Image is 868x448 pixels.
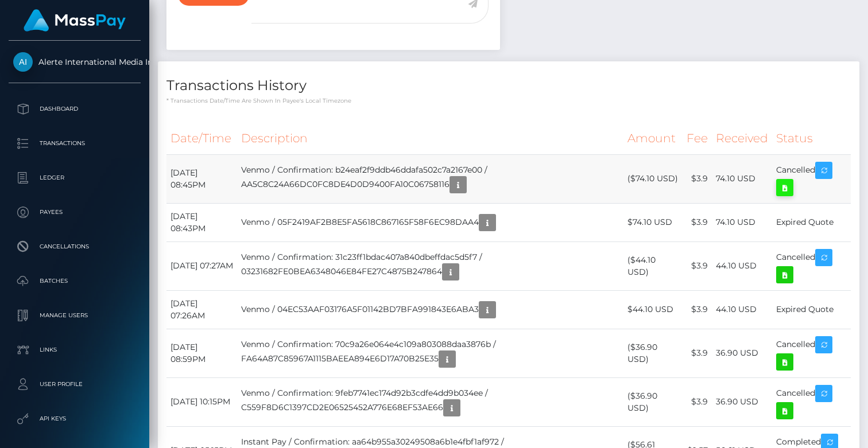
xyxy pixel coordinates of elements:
td: [DATE] 08:43PM [166,203,237,241]
p: Payees [13,204,136,221]
td: $3.9 [682,290,712,329]
a: Ledger [9,163,141,192]
td: Expired Quote [772,203,851,241]
p: User Profile [13,376,136,393]
td: Cancelled [772,329,851,377]
td: $3.9 [682,241,712,290]
th: Amount [623,123,683,154]
td: ($36.90 USD) [623,329,683,377]
td: 36.90 USD [712,377,772,426]
h4: Transactions History [166,76,851,96]
td: $3.9 [682,377,712,426]
p: Links [13,341,136,359]
td: 36.90 USD [712,329,772,377]
img: Alerte International Media Inc. [13,52,33,72]
td: Cancelled [772,241,851,290]
td: $3.9 [682,329,712,377]
td: Cancelled [772,154,851,203]
td: Venmo / Confirmation: 70c9a26e064e4c109a803088daa3876b / FA64A87C85967A1115BAEEA894E6D17A70B25E35 [237,329,623,377]
td: ($44.10 USD) [623,241,683,290]
td: [DATE] 08:45PM [166,154,237,203]
td: $44.10 USD [623,290,683,329]
p: Manage Users [13,307,136,324]
td: [DATE] 10:15PM [166,377,237,426]
td: 44.10 USD [712,290,772,329]
td: Venmo / 05F2419AF2B8E5FA5618C867165F58F6EC98DAA4 [237,203,623,241]
th: Status [772,123,851,154]
td: 44.10 USD [712,241,772,290]
a: Links [9,336,141,364]
th: Received [712,123,772,154]
p: Cancellations [13,238,136,255]
td: $3.9 [682,154,712,203]
td: 74.10 USD [712,154,772,203]
td: Venmo / Confirmation: 31c23ff1bdac407a840dbeffdac5d5f7 / 03231682FE0BEA6348046E84FE27C4875B247864 [237,241,623,290]
p: Dashboard [13,100,136,118]
th: Fee [682,123,712,154]
p: API Keys [13,410,136,427]
a: Batches [9,267,141,295]
a: Cancellations [9,232,141,261]
a: API Keys [9,404,141,433]
td: [DATE] 07:27AM [166,241,237,290]
td: Venmo / 04EC53AAF03176A5F01142BD7BFA991843E6ABA3 [237,290,623,329]
p: Ledger [13,169,136,186]
th: Description [237,123,623,154]
img: MassPay Logo [24,9,126,32]
th: Date/Time [166,123,237,154]
a: Dashboard [9,95,141,123]
td: ($36.90 USD) [623,377,683,426]
a: Manage Users [9,301,141,330]
span: Alerte International Media Inc. [9,57,141,67]
a: Transactions [9,129,141,158]
td: [DATE] 08:59PM [166,329,237,377]
td: Cancelled [772,377,851,426]
p: Transactions [13,135,136,152]
p: Batches [13,272,136,290]
td: Venmo / Confirmation: b24eaf2f9ddb46ddafa502c7a2167e00 / AA5C8C24A66DC0FC8DE4D0D9400FA10C06758116 [237,154,623,203]
td: Venmo / Confirmation: 9feb7741ec174d92b3cdfe4dd9b034ee / C559F8D6C1397CD2E06525452A776E68EF53AE66 [237,377,623,426]
td: [DATE] 07:26AM [166,290,237,329]
a: User Profile [9,370,141,399]
td: Expired Quote [772,290,851,329]
p: * Transactions date/time are shown in payee's local timezone [166,96,851,105]
td: 74.10 USD [712,203,772,241]
td: $3.9 [682,203,712,241]
td: ($74.10 USD) [623,154,683,203]
td: $74.10 USD [623,203,683,241]
a: Payees [9,198,141,227]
